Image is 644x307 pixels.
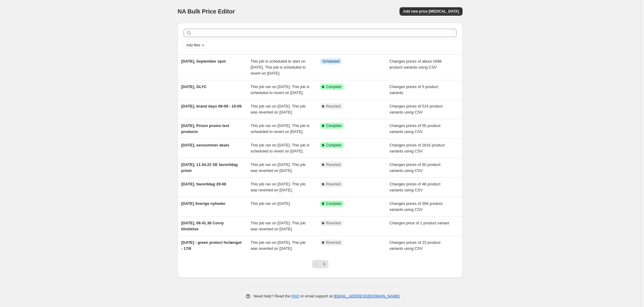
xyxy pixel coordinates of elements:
span: Complete [326,84,341,89]
span: Changes prices of 55 product variants using CSV [390,123,441,134]
span: This job is scheduled to start on [DATE]. This job is scheduled to revert on [DATE]. [251,59,306,75]
span: [DATE], 09.41.36 Corny tilrettelse [181,221,224,231]
span: This job ran on [DATE]. This job is scheduled to revert on [DATE]. [251,84,310,95]
span: [DATE] - green protect forlænget - 17/8 [181,240,241,251]
button: Add new price [MEDICAL_DATA] [400,7,463,16]
a: FAQ [292,294,299,298]
span: [DATE], GLYC [181,84,207,89]
span: Changes prices of 23 product variants using CSV [390,240,441,251]
span: [DATE], 11.54.22 SE favoritdag priser [181,162,238,173]
span: [DATE], sensommer deals [181,143,229,147]
span: [DATE], September spot [181,59,226,63]
span: This job ran on [DATE]. This job was reverted on [DATE]. [251,240,306,251]
span: Changes prices of 394 product variants using CSV [390,201,443,212]
span: This job ran on [DATE]. [251,201,291,206]
span: Changes prices of 50 product variants using CSV [390,162,441,173]
span: Reverted [326,221,341,226]
span: This job ran on [DATE]. This job is scheduled to revert on [DATE]. [251,123,310,134]
span: This job ran on [DATE]. This job was reverted on [DATE]. [251,182,306,192]
span: Changes prices of about 1698 product variants using CSV [390,59,442,69]
span: [DATE], favoritdag 29-08 [181,182,226,186]
span: Changes prices of 2816 product variants using CSV [390,143,445,153]
nav: Pagination [312,260,328,268]
span: Complete [326,201,341,206]
span: [DATE] Sverige nyheder [181,201,226,206]
span: This job ran on [DATE]. This job was reverted on [DATE]. [251,162,306,173]
span: Reverted [326,104,341,109]
button: Add filter [184,42,208,49]
span: This job ran on [DATE]. This job is scheduled to revert on [DATE]. [251,143,310,153]
span: Changes prices of 514 product variants using CSV [390,104,443,114]
span: Reverted [326,162,341,167]
button: Next [320,260,328,268]
span: Complete [326,123,341,128]
a: [EMAIL_ADDRESS][DOMAIN_NAME] [334,294,400,298]
span: [DATE], Prizen promo test products [181,123,229,134]
span: Reverted [326,240,341,245]
span: Reverted [326,182,341,187]
span: This job ran on [DATE]. This job was reverted on [DATE]. [251,104,306,114]
span: Complete [326,143,341,148]
span: or email support at [299,294,334,298]
span: Add filter [186,43,200,48]
span: This job ran on [DATE]. This job was reverted on [DATE]. [251,221,306,231]
span: Add new price [MEDICAL_DATA] [403,9,459,14]
span: Changes price of 1 product variant [390,221,449,225]
span: Scheduled [322,59,340,64]
span: [DATE], brand days 08-09 - 10-09 [181,104,241,108]
span: Changes prices of 48 product variants using CSV [390,182,441,192]
span: Changes prices of 5 product variants [390,84,439,95]
span: Need help? Read the [253,294,292,298]
span: NA Bulk Price Editor [178,8,235,15]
